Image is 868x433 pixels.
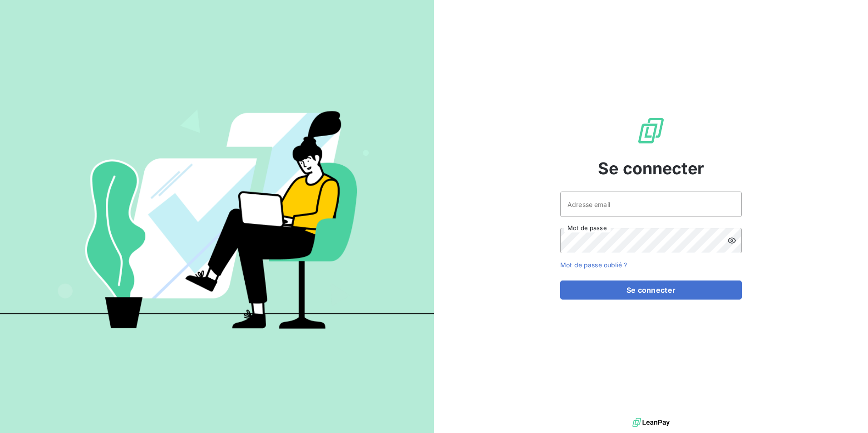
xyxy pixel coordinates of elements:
[560,261,627,269] a: Mot de passe oublié ?
[598,156,704,181] span: Se connecter
[632,416,670,429] img: logo
[636,116,666,145] img: Logo LeanPay
[560,280,742,300] button: Se connecter
[560,192,742,217] input: placeholder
